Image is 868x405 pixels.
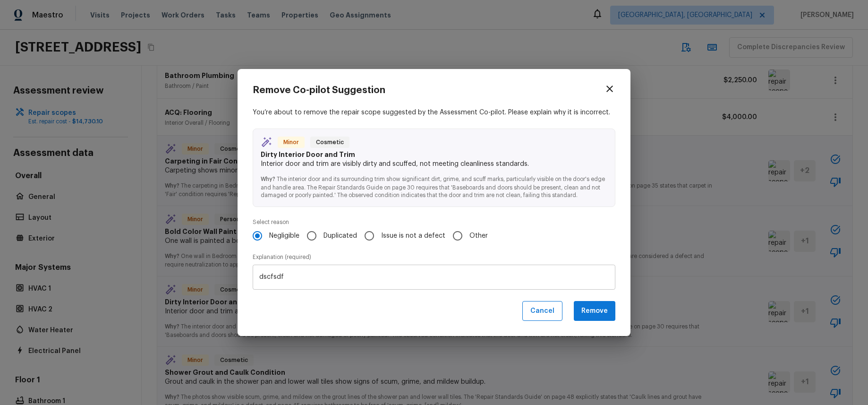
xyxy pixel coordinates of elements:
p: You’re about to remove the repair scope suggested by the Assessment Co-pilot. Please explain why ... [253,108,615,117]
button: Remove [574,301,615,321]
p: Explanation (required) [253,253,615,261]
p: Select reason [253,218,615,226]
span: Minor [280,138,303,147]
span: Why? [261,176,275,182]
span: Negligible [269,231,299,241]
span: Other [469,231,488,241]
textarea: dscfsdf [259,272,609,282]
button: Cancel [522,301,562,321]
span: Duplicated [323,231,357,241]
h4: Remove Co-pilot Suggestion [253,84,385,96]
p: Dirty Interior Door and Trim [261,150,607,159]
p: Interior door and trim are visibly dirty and scuffed, not meeting cleanliness standards. [261,159,607,169]
span: Issue is not a defect [381,231,445,241]
p: The interior door and its surrounding trim show significant dirt, grime, and scuff marks, particu... [261,169,607,199]
span: Cosmetic [312,138,348,147]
